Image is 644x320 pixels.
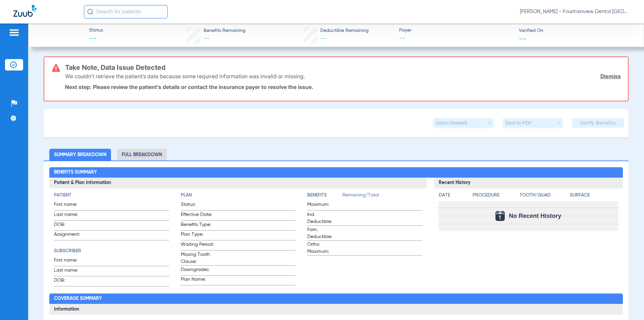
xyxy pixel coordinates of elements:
[204,36,210,42] span: --
[52,64,60,72] img: error-icon
[181,221,214,230] span: Benefits Type:
[49,149,111,161] li: Summary Breakdown
[399,27,513,34] span: Payer
[181,211,214,220] span: Effective Date:
[600,73,621,80] a: Dismiss
[439,192,467,201] app-breakdown-title: Date
[54,192,169,199] h4: Patient
[519,35,526,42] span: --
[65,64,621,71] h3: Take Note, Data Issue Detected
[54,267,87,276] span: Last name:
[181,251,214,265] span: Missing Tooth Clause:
[307,192,342,201] app-breakdown-title: Benefits
[181,201,214,210] span: Status:
[181,276,214,285] span: Plan Name:
[54,257,87,266] span: First name:
[320,27,369,34] span: Deductible Remaining
[570,192,618,199] h4: Surface
[54,221,87,230] span: DOB:
[54,201,87,210] span: First name:
[307,201,340,210] span: Maximum:
[181,192,296,199] h4: Plan
[84,5,168,18] input: Search for patients
[117,149,167,161] li: Full Breakdown
[307,241,340,255] span: Ortho Maximum:
[320,36,326,42] span: --
[520,192,568,199] h4: Tooth/Quad
[181,241,214,250] span: Waiting Period:
[439,192,467,199] h4: Date
[307,211,340,225] span: Ind. Deductible:
[87,9,93,15] img: Search Icon
[520,192,568,201] app-breakdown-title: Tooth/Quad
[509,213,561,219] span: No Recent History
[54,211,87,220] span: Last name:
[495,211,505,221] img: Calendar
[65,84,621,90] p: Next step: Please review the patient’s details or contact the insurance payer to resolve the issue.
[49,293,623,304] h2: Coverage Summary
[181,266,214,275] span: Downgrades:
[519,27,633,34] span: Verified On
[54,231,87,240] span: Assignment:
[399,34,513,43] span: --
[49,304,623,315] h3: Information
[54,277,87,286] span: DOB:
[473,192,517,199] h4: Procedure
[13,5,37,17] img: Zuub Logo
[65,73,305,80] p: We couldn’t retrieve the patient’s data because some required information was invalid or missing.
[54,247,169,255] h4: Subscriber
[434,178,623,188] h3: Recent History
[570,192,618,201] app-breakdown-title: Surface
[89,27,103,34] span: Status
[9,29,19,37] img: hamburger-icon
[520,8,631,15] span: [PERSON_NAME] - Fountainview Dental [GEOGRAPHIC_DATA]
[181,231,214,240] span: Plan Type:
[204,27,246,34] span: Benefits Remaining
[307,192,342,199] h4: Benefits
[307,226,340,240] span: Fam. Deductible:
[49,167,623,178] h2: Benefits Summary
[342,192,422,201] span: Remaining/Total
[49,178,427,188] h3: Patient & Plan Information
[89,34,103,44] span: --
[473,192,517,201] app-breakdown-title: Procedure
